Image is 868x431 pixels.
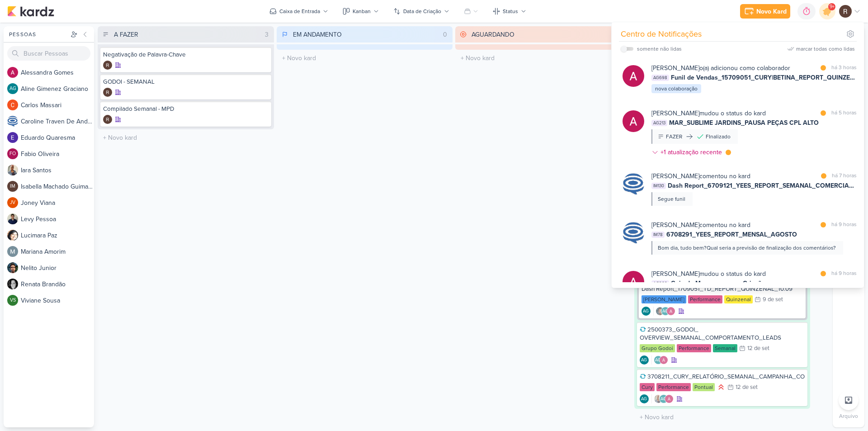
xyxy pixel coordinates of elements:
div: C a r o l i n e T r a v e n D e A n d r a d e [21,117,94,126]
div: Aline Gimenez Graciano [7,83,18,94]
img: Caroline Traven De Andrade [623,222,644,244]
div: M a r i a n a A m o r i m [21,247,94,256]
div: Pessoas [7,30,69,38]
p: Arquivo [839,412,858,420]
div: A l e s s a n d r a G o m e s [21,68,94,77]
p: JV [10,200,15,205]
span: Funil de Vendas_15709051_CURY|BETINA_REPORT_QUINZENAL_16.09 [671,73,857,82]
div: [PERSON_NAME] [642,295,686,303]
div: R e n a t a B r a n d ã o [21,279,94,289]
div: 0 [439,30,451,39]
div: Isabella Machado Guimarães [7,181,18,192]
b: [PERSON_NAME] [651,172,699,180]
b: [PERSON_NAME] [651,270,699,278]
div: Semanal [713,344,737,352]
div: E d u a r d o Q u a r e s m a [21,133,94,142]
img: Iara Santos [654,394,663,403]
div: 2500373_GODOI_ OVERVIEW_SEMANAL_COMPORTAMENTO_LEADS [640,326,805,342]
div: FInalizado [706,133,731,141]
span: Guia de Margens para a Criação [671,279,765,288]
input: + Novo kard [278,52,451,65]
img: Iara Santos [7,165,18,175]
div: Negativação de Palavra-Chave [103,51,269,59]
input: Buscar Pessoas [7,46,90,61]
div: Quinzenal [724,295,753,303]
img: Rafael Dornelles [103,115,112,124]
input: + Novo kard [99,131,272,144]
span: MAR_SUBLIME JARDINS_PAUSA PEÇAS CPL ALTO [669,118,819,128]
div: Aline Gimenez Graciano [654,355,663,365]
span: AG698 [651,75,669,81]
img: Caroline Traven De Andrade [623,173,644,195]
p: AG [662,309,668,314]
div: Criador(a): Rafael Dornelles [103,115,112,124]
p: AG [9,86,16,91]
div: Viviane Sousa [7,295,18,306]
img: Mariana Amorim [7,246,18,257]
div: Pontual [693,383,715,391]
div: FAZER [666,133,682,141]
div: Performance [688,295,722,303]
div: Centro de Notificações [621,28,702,40]
img: Alessandra Gomes [623,65,644,87]
p: FO [9,152,16,156]
div: Aline Gimenez Graciano [659,394,668,403]
div: Aline Gimenez Graciano [640,394,649,403]
p: AG [641,358,647,363]
p: VS [10,298,16,303]
div: Criador(a): Aline Gimenez Graciano [640,355,649,365]
img: Alessandra Gomes [666,307,675,316]
div: Criador(a): Rafael Dornelles [103,88,112,97]
input: + Novo kard [636,411,809,424]
span: IM78 [651,232,665,238]
p: IM [10,184,15,189]
div: 12 de set [736,384,758,390]
div: somente não lidas [637,45,682,53]
div: nova colaboração [651,84,701,93]
div: +1 atualização recente [660,147,724,157]
div: Fabio Oliveira [7,148,18,159]
p: AG [643,309,649,314]
div: L u c i m a r a P a z [21,231,94,240]
div: Prioridade Alta [717,383,726,392]
img: Rafael Dornelles [839,5,852,18]
div: I s a b e l l a M a c h a d o G u i m a r ã e s [21,182,94,191]
p: AG [655,358,661,363]
img: kardz.app [7,6,54,17]
span: 6708291_YEES_REPORT_MENSAL_AGOSTO [666,230,797,239]
div: Cury [640,383,655,391]
div: 3 [261,30,272,39]
div: Segue funil [658,195,685,203]
input: + Novo kard [457,52,630,65]
div: J o n e y V i a n a [21,198,94,208]
div: C a r l o s M a s s a r i [21,100,94,110]
div: Colaboradores: Iara Santos, Aline Gimenez Graciano, Alessandra Gomes [651,394,674,403]
b: [PERSON_NAME] [651,109,699,117]
div: Colaboradores: Aline Gimenez Graciano, Alessandra Gomes [651,355,668,365]
div: N e l i t o J u n i o r [21,263,94,273]
button: Novo Kard [740,4,790,19]
div: Aline Gimenez Graciano [642,307,651,316]
img: Alessandra Gomes [659,355,668,365]
img: Alessandra Gomes [7,67,18,78]
img: Nelito Junior [7,262,18,273]
img: Nelito Junior [656,307,665,316]
div: há 3 horas [831,63,857,73]
span: AG208 [651,280,669,287]
div: Colaboradores: Nelito Junior, Aline Gimenez Graciano, Alessandra Gomes [653,307,675,316]
img: Eduardo Quaresma [7,132,18,143]
img: Levy Pessoa [7,213,18,224]
div: Criador(a): Rafael Dornelles [103,61,112,70]
div: há 5 horas [831,109,857,118]
img: Alessandra Gomes [623,110,644,132]
div: 3708211_CURY_RELATÓRIO_SEMANAL_CAMPANHA_CONTRATAÇÃO_RJ [640,373,805,381]
div: I a r a S a n t o s [21,166,94,175]
img: Alessandra Gomes [623,271,644,293]
div: 12 de set [747,346,769,351]
b: [PERSON_NAME] [651,221,699,229]
div: comentou no kard [651,220,750,230]
span: IM130 [651,183,666,189]
div: V i v i a n e S o u s a [21,296,94,305]
div: marcar todas como lidas [796,45,855,53]
div: Joney Viana [7,197,18,208]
